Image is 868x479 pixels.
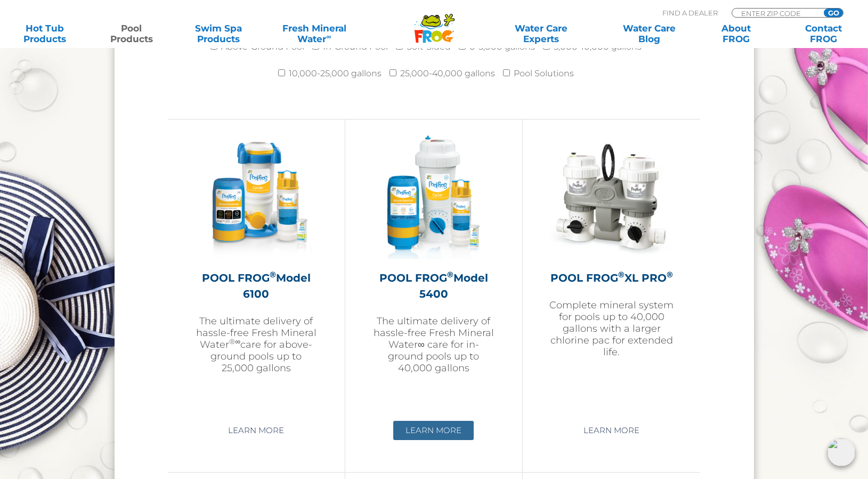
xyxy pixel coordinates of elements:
[740,9,812,18] input: Zip Code Form
[702,23,770,44] a: AboutFROG
[98,23,165,44] a: PoolProducts
[372,135,496,413] a: POOL FROG®Model 5400The ultimate delivery of hassle-free Fresh Mineral Water∞ care for in-ground ...
[618,269,624,280] sup: ®
[372,315,496,374] p: The ultimate delivery of hassle-free Fresh Mineral Water∞ care for in-ground pools up to 40,000 g...
[400,63,495,84] label: 25,000-40,000 gallons
[514,63,574,84] label: Pool Solutions
[194,315,318,374] p: The ultimate delivery of hassle-free Fresh Mineral Water care for above-ground pools up to 25,000...
[549,299,674,358] p: Complete mineral system for pools up to 40,000 gallons with a larger chlorine pac for extended life.
[549,270,674,286] h2: POOL FROG XL PRO
[393,421,474,440] a: Learn More
[550,135,674,259] img: XL-PRO-v2-300x300.jpg
[824,9,843,17] input: GO
[372,270,496,302] h2: POOL FROG Model 5400
[549,135,674,413] a: POOL FROG®XL PRO®Complete mineral system for pools up to 40,000 gallons with a larger chlorine pa...
[216,421,296,440] a: Learn More
[667,269,673,280] sup: ®
[790,23,857,44] a: ContactFROG
[185,23,253,44] a: Swim SpaProducts
[662,8,718,18] p: Find A Dealer
[11,23,78,44] a: Hot TubProducts
[372,135,496,259] img: pool-frog-5400-featured-img-v2-300x300.png
[571,421,652,440] a: Learn More
[326,33,331,41] sup: ∞
[615,23,683,44] a: Water CareBlog
[828,438,855,466] img: openIcon
[270,269,276,280] sup: ®
[486,23,596,44] a: Water CareExperts
[272,23,356,44] a: Fresh MineralWater∞
[289,63,382,84] label: 10,000-25,000 gallons
[194,135,318,259] img: pool-frog-6100-featured-img-v3-300x300.png
[447,269,453,280] sup: ®
[194,270,318,302] h2: POOL FROG Model 6100
[229,337,240,346] sup: ®∞
[194,135,318,413] a: POOL FROG®Model 6100The ultimate delivery of hassle-free Fresh Mineral Water®∞care for above-grou...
